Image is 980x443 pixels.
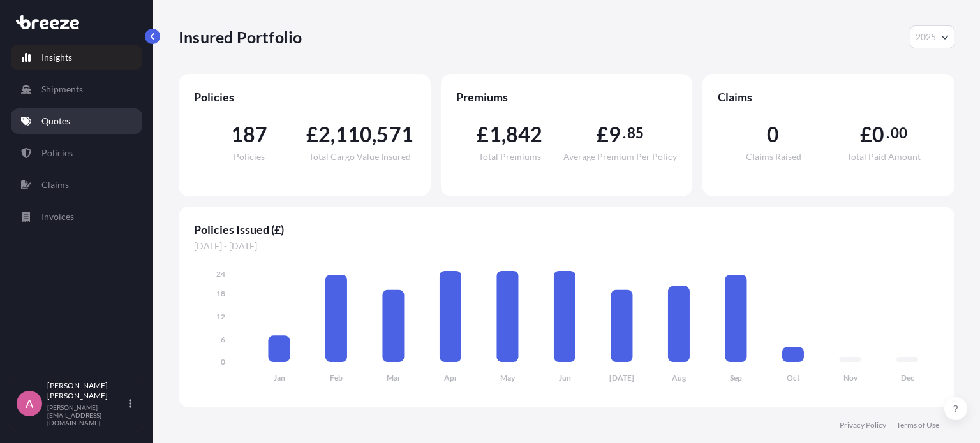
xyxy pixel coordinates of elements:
[730,373,742,382] tspan: Sep
[194,89,415,105] span: Policies
[456,89,678,105] span: Premiums
[216,312,225,321] tspan: 12
[216,289,225,298] tspan: 18
[479,152,541,161] span: Total Premiums
[274,373,285,382] tspan: Jan
[597,124,609,145] span: £
[11,76,142,102] a: Shipments
[672,373,687,382] tspan: Aug
[501,124,506,145] span: ,
[336,124,373,145] span: 110
[627,128,644,138] span: 85
[847,152,921,161] span: Total Paid Amount
[221,335,225,344] tspan: 6
[11,108,142,134] a: Quotes
[559,373,571,382] tspan: Jun
[372,124,376,145] span: ,
[623,128,626,138] span: .
[787,373,800,382] tspan: Oct
[231,124,268,145] span: 187
[41,83,83,96] p: Shipments
[330,373,343,382] tspan: Feb
[609,124,621,145] span: 9
[11,172,142,198] a: Claims
[489,124,501,145] span: 1
[500,373,516,382] tspan: May
[179,27,302,47] p: Insured Portfolio
[234,152,265,161] span: Policies
[47,403,126,426] p: [PERSON_NAME][EMAIL_ADDRESS][DOMAIN_NAME]
[916,31,936,43] span: 2025
[891,128,907,138] span: 00
[41,51,72,64] p: Insights
[840,420,886,430] a: Privacy Policy
[216,269,225,279] tspan: 24
[860,124,872,145] span: £
[896,420,939,430] a: Terms of Use
[41,178,69,191] p: Claims
[309,152,411,161] span: Total Cargo Value Insured
[41,147,73,159] p: Policies
[376,124,413,145] span: 571
[506,124,543,145] span: 842
[901,373,914,382] tspan: Dec
[26,397,33,410] span: A
[387,373,401,382] tspan: Mar
[718,89,939,105] span: Claims
[221,357,225,367] tspan: 0
[318,124,330,145] span: 2
[910,25,954,48] button: Year Selector
[872,124,884,145] span: 0
[41,210,74,223] p: Invoices
[444,373,457,382] tspan: Apr
[330,124,335,145] span: ,
[746,152,801,161] span: Claims Raised
[194,240,939,252] span: [DATE] - [DATE]
[194,222,939,237] span: Policies Issued (£)
[563,152,677,161] span: Average Premium Per Policy
[609,373,634,382] tspan: [DATE]
[477,124,489,145] span: £
[41,115,70,127] p: Quotes
[886,128,889,138] span: .
[11,45,142,70] a: Insights
[306,124,318,145] span: £
[47,381,126,401] p: [PERSON_NAME] [PERSON_NAME]
[11,140,142,166] a: Policies
[767,124,779,145] span: 0
[843,373,858,382] tspan: Nov
[11,204,142,229] a: Invoices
